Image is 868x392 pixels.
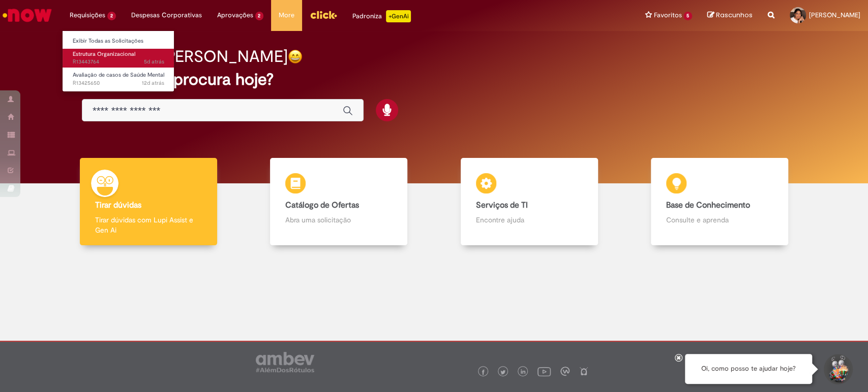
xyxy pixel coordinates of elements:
[62,30,174,92] ul: Requisições
[288,49,303,64] img: happy-face.png
[653,10,681,20] span: Favoritos
[107,12,116,20] span: 2
[310,7,337,22] img: click_logo_yellow_360x200.png
[142,79,164,87] time: 18/08/2025 16:00:07
[255,12,264,20] span: 2
[476,215,583,225] p: Encontre ajuda
[386,10,411,22] p: +GenAi
[521,369,526,375] img: logo_footer_linkedin.png
[82,48,288,66] h2: Boa tarde, [PERSON_NAME]
[500,370,505,375] img: logo_footer_twitter.png
[73,79,164,87] span: R13425650
[142,79,164,87] span: 12d atrás
[624,158,815,246] a: Base de Conhecimento Consulte e aprenda
[809,11,860,19] span: [PERSON_NAME]
[82,71,786,88] h2: O que você procura hoje?
[70,10,105,20] span: Requisições
[131,10,202,20] span: Despesas Corporativas
[95,215,202,235] p: Tirar dúvidas com Lupi Assist e Gen Ai
[63,49,174,68] a: Aberto R13443764 : Estrutura Organizacional
[683,12,692,20] span: 5
[256,352,314,372] img: logo_footer_ambev_rotulo_gray.png
[716,10,753,20] span: Rascunhos
[707,11,753,20] a: Rascunhos
[685,354,812,384] div: Oi, como posso te ajudar hoje?
[1,5,53,25] img: ServiceNow
[53,158,244,246] a: Tirar dúvidas Tirar dúvidas com Lupi Assist e Gen Ai
[666,200,750,210] b: Base de Conhecimento
[579,367,588,376] img: logo_footer_naosei.png
[666,215,773,225] p: Consulte e aprenda
[95,200,141,210] b: Tirar dúvidas
[285,200,359,210] b: Catálogo de Ofertas
[476,200,528,210] b: Serviços de TI
[285,215,392,225] p: Abra uma solicitação
[63,70,174,88] a: Aberto R13425650 : Avaliação de casos de Saúde Mental
[73,58,164,66] span: R13443764
[73,50,135,58] span: Estrutura Organizacional
[217,10,253,20] span: Aprovações
[279,10,294,20] span: More
[352,10,411,22] div: Padroniza
[822,354,853,384] button: Iniciar Conversa de Suporte
[560,367,570,376] img: logo_footer_workplace.png
[434,158,624,246] a: Serviços de TI Encontre ajuda
[481,370,486,375] img: logo_footer_facebook.png
[63,36,174,47] a: Exibir Todas as Solicitações
[144,58,164,66] span: 5d atrás
[144,58,164,66] time: 25/08/2025 11:29:04
[73,71,164,79] span: Avaliação de casos de Saúde Mental
[537,365,551,378] img: logo_footer_youtube.png
[244,158,434,246] a: Catálogo de Ofertas Abra uma solicitação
